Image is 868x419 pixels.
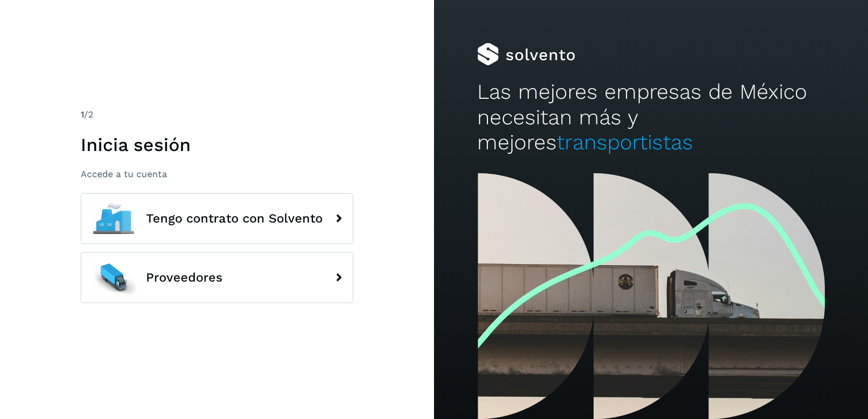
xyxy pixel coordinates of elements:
p: Accede a tu cuenta [81,169,353,179]
span: Proveedores [146,271,223,284]
span: 1 [81,109,84,120]
h2: Las mejores empresas de México necesitan más y mejores [477,79,824,155]
button: Tengo contrato con Solvento [81,193,353,244]
button: Proveedores [81,252,353,303]
h1: Inicia sesión [81,134,353,156]
div: /2 [81,108,353,121]
span: transportistas [557,130,693,154]
span: Tengo contrato con Solvento [146,212,323,225]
